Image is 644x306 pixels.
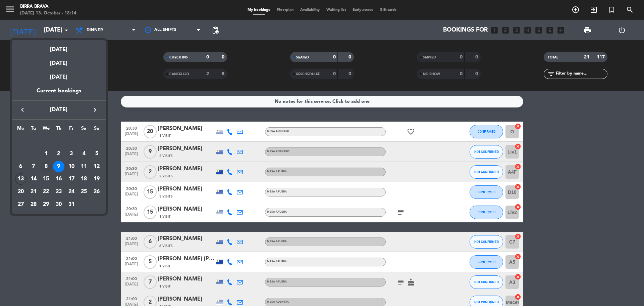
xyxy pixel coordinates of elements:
th: Tuesday [27,125,40,135]
div: 13 [15,173,26,185]
button: keyboard_arrow_left [16,105,29,114]
div: 15 [40,173,52,185]
div: 19 [91,173,102,185]
div: 4 [78,148,90,160]
td: October 3, 2025 [65,147,78,160]
div: 21 [28,186,39,198]
td: October 24, 2025 [65,185,78,198]
th: Thursday [52,125,65,135]
td: October 25, 2025 [78,185,91,198]
div: 16 [53,173,64,185]
div: 6 [15,161,26,172]
div: 7 [28,161,39,172]
td: October 13, 2025 [14,173,27,185]
td: October 10, 2025 [65,160,78,173]
div: 31 [66,199,77,210]
td: October 8, 2025 [40,160,52,173]
td: October 12, 2025 [90,160,103,173]
div: 9 [53,161,64,172]
th: Sunday [90,125,103,135]
td: October 29, 2025 [40,198,52,211]
td: October 22, 2025 [40,185,52,198]
div: [DATE] [12,40,106,54]
div: 27 [15,199,26,210]
td: OCT [14,135,103,147]
td: October 11, 2025 [78,160,91,173]
div: 20 [15,186,26,198]
td: October 19, 2025 [90,173,103,185]
div: 30 [53,199,64,210]
div: [DATE] [12,54,106,68]
button: keyboard_arrow_right [89,105,101,114]
div: 28 [28,199,39,210]
div: 5 [91,148,102,160]
td: October 16, 2025 [52,173,65,185]
td: October 7, 2025 [27,160,40,173]
th: Monday [14,125,27,135]
div: 29 [40,199,52,210]
td: October 31, 2025 [65,198,78,211]
td: October 9, 2025 [52,160,65,173]
div: 2 [53,148,64,160]
td: October 6, 2025 [14,160,27,173]
div: 26 [91,186,102,198]
td: October 23, 2025 [52,185,65,198]
td: October 28, 2025 [27,198,40,211]
div: 11 [78,161,90,172]
td: October 27, 2025 [14,198,27,211]
th: Wednesday [40,125,52,135]
th: Friday [65,125,78,135]
div: 12 [91,161,102,172]
td: October 14, 2025 [27,173,40,185]
td: October 20, 2025 [14,185,27,198]
td: October 17, 2025 [65,173,78,185]
div: 8 [40,161,52,172]
td: October 18, 2025 [78,173,91,185]
td: October 15, 2025 [40,173,52,185]
div: 22 [40,186,52,198]
div: 17 [66,173,77,185]
td: October 4, 2025 [78,147,91,160]
i: keyboard_arrow_right [91,106,99,114]
span: [DATE] [29,105,89,114]
td: October 5, 2025 [90,147,103,160]
div: 24 [66,186,77,198]
div: 1 [40,148,52,160]
div: 3 [66,148,77,160]
td: October 2, 2025 [52,147,65,160]
td: October 1, 2025 [40,147,52,160]
div: 23 [53,186,64,198]
div: 10 [66,161,77,172]
td: October 30, 2025 [52,198,65,211]
div: Current bookings [12,87,106,100]
th: Saturday [78,125,91,135]
td: October 26, 2025 [90,185,103,198]
div: 25 [78,186,90,198]
div: [DATE] [12,68,106,87]
div: 14 [28,173,39,185]
td: October 21, 2025 [27,185,40,198]
i: keyboard_arrow_left [18,106,26,114]
div: 18 [78,173,90,185]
